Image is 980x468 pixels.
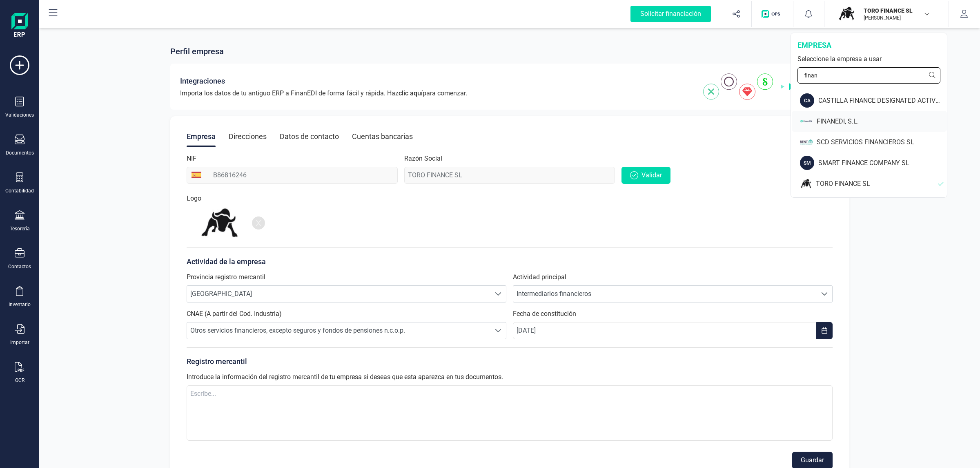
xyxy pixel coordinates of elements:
label: Fecha de constitución [513,309,576,319]
p: [PERSON_NAME] [864,15,929,21]
label: Razón Social [404,154,442,163]
button: Solicitar financiación [621,1,721,27]
img: Logo Finanedi [11,13,28,39]
div: Eliminar logo [252,216,265,230]
button: Validar [621,167,670,184]
div: FINANEDI, S.L. [817,117,947,126]
div: Empresa [187,126,216,147]
div: Tesorería [10,225,30,232]
p: Registro mercantil [187,356,833,367]
img: Logo de OPS [762,10,783,18]
img: TO [800,177,812,191]
div: TORO FINANCE SL [816,179,938,189]
div: CASTILLA FINANCE DESIGNATED ACTIVITY COMPANY [818,96,947,106]
img: logo [200,207,238,239]
span: clic aquí [399,89,423,97]
span: [GEOGRAPHIC_DATA] [187,286,490,302]
div: empresa [797,40,940,51]
div: Direcciones [229,126,267,147]
img: TO [837,5,855,23]
div: Contabilidad [5,188,34,194]
p: TORO FINANCE SL [864,7,929,15]
div: Solicitar financiación [630,6,711,22]
img: SC [800,135,813,149]
div: Datos de contacto [280,126,339,147]
input: dd/mm/aaaa [513,322,816,339]
div: SMART FINANCE COMPANY SL [818,158,947,168]
label: Introduce la información del registro mercantil de tu empresa si deseas que esta aparezca en tus ... [187,372,503,382]
div: SCD SERVICIOS FINANCIEROS SL [817,137,947,147]
p: Logo [187,194,201,203]
input: Buscar empresa [797,67,940,84]
span: Validar [641,170,662,180]
div: Cuentas bancarias [352,126,413,147]
label: CNAE (A partir del Cod. Industria) [187,309,282,319]
span: Intermediarios financieros [513,286,817,302]
div: SM [800,156,814,170]
p: Actividad de la empresa [187,256,833,267]
span: Perfil empresa [170,46,224,57]
img: FI [800,114,813,128]
label: NIF [187,154,196,163]
button: Logo de OPS [757,1,788,27]
div: Documentos [6,150,34,156]
span: Integraciones [180,75,225,87]
img: integrations-img [703,73,825,100]
span: Otros servicios financieros, excepto seguros y fondos de pensiones n.c.o.p. [187,322,490,339]
div: Contactos [8,263,31,270]
div: Importar [10,339,29,346]
label: Actividad principal [513,272,566,282]
div: OCR [15,377,24,384]
span: Importa los datos de tu antiguo ERP a FinanEDI de forma fácil y rápida. Haz para comenzar. [180,88,467,98]
div: Inventario [9,301,31,308]
button: TOTORO FINANCE SL[PERSON_NAME] [834,1,939,27]
div: CA [800,93,814,108]
label: Provincia registro mercantil [187,272,265,282]
div: Validaciones [5,112,34,118]
div: Seleccione la empresa a usar [797,54,940,64]
button: Choose Date [816,322,833,339]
